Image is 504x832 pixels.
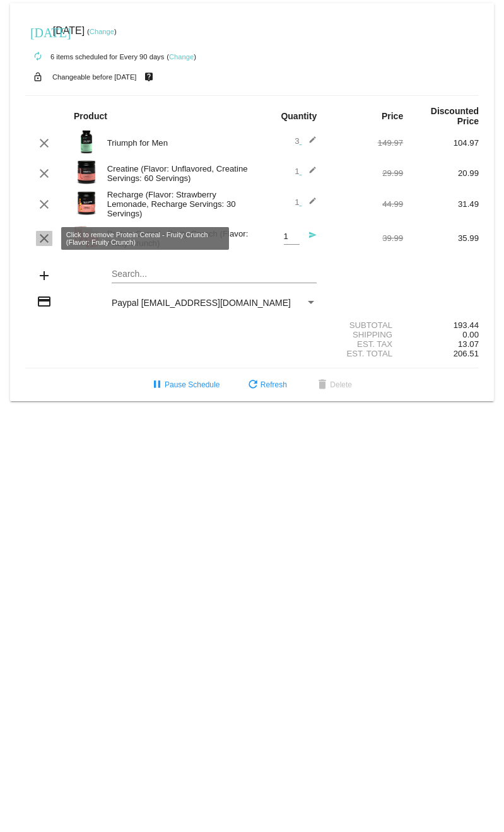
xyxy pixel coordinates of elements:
[462,330,479,339] span: 0.00
[458,339,479,349] span: 13.07
[315,378,330,393] mat-icon: delete
[327,138,403,148] div: 149.97
[245,378,261,393] mat-icon: refresh
[315,380,352,389] span: Delete
[74,129,99,155] img: Image-1-Triumph_carousel-front-transp.png
[295,197,317,207] span: 1
[101,229,252,248] div: Protein Cereal - Fruity Crunch (Flavor: Fruity Crunch)
[302,231,317,246] mat-icon: send
[327,339,403,349] div: Est. Tax
[327,168,403,178] div: 29.99
[30,49,45,64] mat-icon: autorenew
[403,168,479,178] div: 20.99
[327,349,403,358] div: Est. Total
[25,53,164,61] small: 6 items scheduled for Every 90 days
[37,136,52,151] mat-icon: clear
[37,231,52,246] mat-icon: clear
[74,111,107,121] strong: Product
[302,166,317,181] mat-icon: edit
[327,330,403,339] div: Shipping
[37,166,52,181] mat-icon: clear
[139,373,230,396] button: Pause Schedule
[327,320,403,330] div: Subtotal
[149,380,220,389] span: Pause Schedule
[431,106,479,126] strong: Discounted Price
[74,190,99,216] img: Image-1-Carousel-Recharge30S-Strw-Lemonade-Transp.png
[327,199,403,209] div: 44.99
[281,111,317,121] strong: Quantity
[169,53,194,61] a: Change
[87,28,117,35] small: ( )
[149,378,165,393] mat-icon: pause
[302,136,317,151] mat-icon: edit
[403,320,479,330] div: 193.44
[302,197,317,212] mat-icon: edit
[112,269,317,279] input: Search...
[37,294,52,309] mat-icon: credit_card
[403,138,479,148] div: 104.97
[112,298,291,308] span: Paypal [EMAIL_ADDRESS][DOMAIN_NAME]
[30,69,45,85] mat-icon: lock_open
[295,136,317,146] span: 3
[37,268,52,283] mat-icon: add
[90,28,114,35] a: Change
[245,380,287,389] span: Refresh
[167,53,196,61] small: ( )
[112,298,317,308] mat-select: Payment Method
[305,373,362,396] button: Delete
[403,199,479,209] div: 31.49
[101,190,252,218] div: Recharge (Flavor: Strawberry Lemonade, Recharge Servings: 30 Servings)
[52,73,137,81] small: Changeable before [DATE]
[101,138,252,148] div: Triumph for Men
[403,233,479,243] div: 35.99
[327,233,403,243] div: 39.99
[30,24,45,39] mat-icon: [DATE]
[74,225,99,250] img: Image-1-Protein-Cereal-Fruity-Crunch.png
[295,167,317,176] span: 1
[101,164,252,183] div: Creatine (Flavor: Unflavored, Creatine Servings: 60 Servings)
[141,69,156,85] mat-icon: live_help
[284,232,300,242] input: Quantity
[454,349,479,358] span: 206.51
[74,160,99,185] img: Image-1-Carousel-Creatine-60S-1000x1000-Transp.png
[235,373,297,396] button: Refresh
[37,197,52,212] mat-icon: clear
[382,111,403,121] strong: Price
